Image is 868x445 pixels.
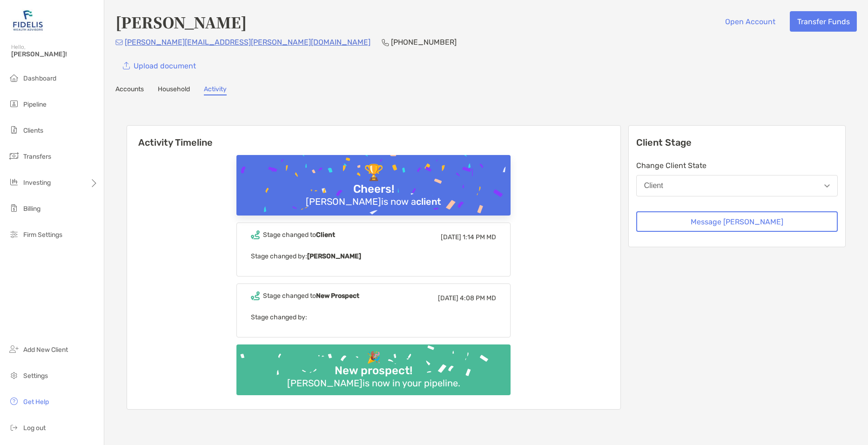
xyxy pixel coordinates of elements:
img: Email Icon [115,40,123,45]
img: transfers icon [8,150,20,162]
span: Dashboard [23,74,56,82]
button: Open Account [718,11,782,32]
img: dashboard icon [8,72,20,83]
span: Settings [23,372,48,380]
button: Message [PERSON_NAME] [636,211,838,232]
div: New prospect! [331,364,416,378]
p: [PHONE_NUMBER] [391,36,457,48]
h6: Activity Timeline [127,126,620,148]
img: pipeline icon [8,98,20,109]
img: Open dropdown arrow [824,184,830,188]
a: Upload document [115,55,203,76]
span: Billing [23,205,40,213]
p: Stage changed by: [251,311,496,323]
img: Event icon [251,230,260,239]
span: [PERSON_NAME]! [11,50,98,58]
img: logout icon [8,422,20,433]
b: Client [316,231,335,239]
span: Pipeline [23,101,47,108]
img: settings icon [8,370,20,381]
h4: [PERSON_NAME] [115,11,247,33]
img: add_new_client icon [8,344,20,355]
span: Investing [23,179,51,187]
img: Event icon [251,291,260,300]
img: get-help icon [8,396,20,407]
b: [PERSON_NAME] [307,252,361,260]
span: Get Help [23,398,49,406]
span: Firm Settings [23,231,62,239]
span: Log out [23,424,46,432]
p: Change Client State [636,160,838,171]
img: Confetti [236,344,511,388]
span: Clients [23,127,43,135]
img: billing icon [8,202,20,214]
div: [PERSON_NAME] is now in your pipeline. [283,378,464,389]
div: Client [644,182,663,190]
span: 4:08 PM MD [460,294,496,302]
div: Stage changed to [263,292,359,300]
img: Phone Icon [382,39,389,46]
div: Cheers! [350,182,398,196]
div: [PERSON_NAME] is now a [302,196,445,207]
span: Add New Client [23,346,68,354]
img: button icon [123,62,130,70]
b: client [416,196,441,207]
span: 1:14 PM MD [463,233,496,241]
p: Stage changed by: [251,250,496,262]
div: 🎉 [363,351,384,364]
b: New Prospect [316,292,359,300]
div: 🏆 [360,163,387,182]
p: Client Stage [636,137,838,148]
span: [DATE] [441,233,461,241]
img: investing icon [8,176,20,188]
span: [DATE] [438,294,458,302]
img: firm-settings icon [8,229,20,240]
img: clients icon [8,124,20,135]
a: Household [158,85,190,95]
button: Transfer Funds [790,11,857,32]
div: Stage changed to [263,231,335,239]
img: Zoe Logo [11,4,45,37]
button: Client [636,175,838,196]
a: Accounts [115,85,144,95]
p: [PERSON_NAME][EMAIL_ADDRESS][PERSON_NAME][DOMAIN_NAME] [125,36,370,48]
a: Activity [204,85,227,95]
span: Transfers [23,153,51,161]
